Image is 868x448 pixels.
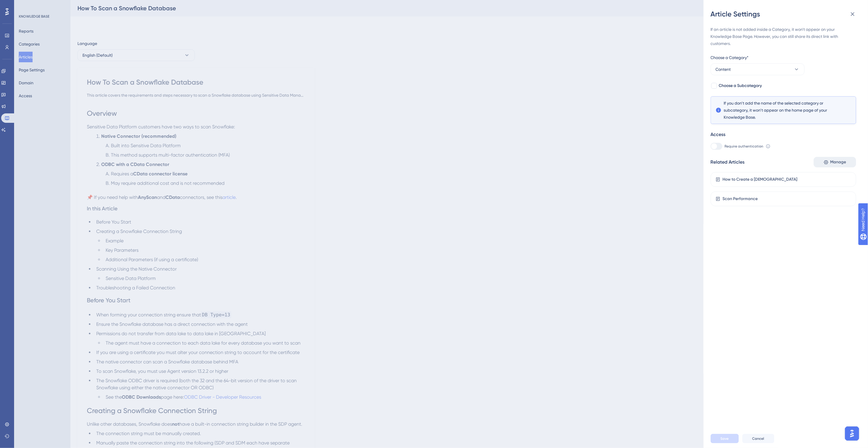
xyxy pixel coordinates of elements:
[723,195,758,202] div: Scan Performance
[711,131,726,138] div: Access
[752,436,764,441] span: Cancel
[711,9,861,19] div: Article Settings
[724,100,843,121] span: If you don’t add the name of the selected category or subcategory, it won’t appear on the home pa...
[711,54,749,61] span: Choose a Category*
[725,144,764,149] span: Require authentication
[711,26,856,47] div: If an article is not added inside a Category, it won't appear on your Knowledge Base Page. Howeve...
[711,63,805,75] button: Content
[830,159,846,166] span: Manage
[723,176,798,183] div: How to Create a [DEMOGRAPHIC_DATA]
[742,434,774,443] button: Cancel
[716,66,731,73] span: Content
[814,157,856,167] button: Manage
[843,425,861,442] iframe: UserGuiding AI Assistant Launcher
[14,1,37,9] span: Need Help?
[711,159,745,166] div: Related Articles
[711,434,739,443] button: Save
[719,82,762,89] span: Choose a Subcategory
[721,436,729,441] span: Save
